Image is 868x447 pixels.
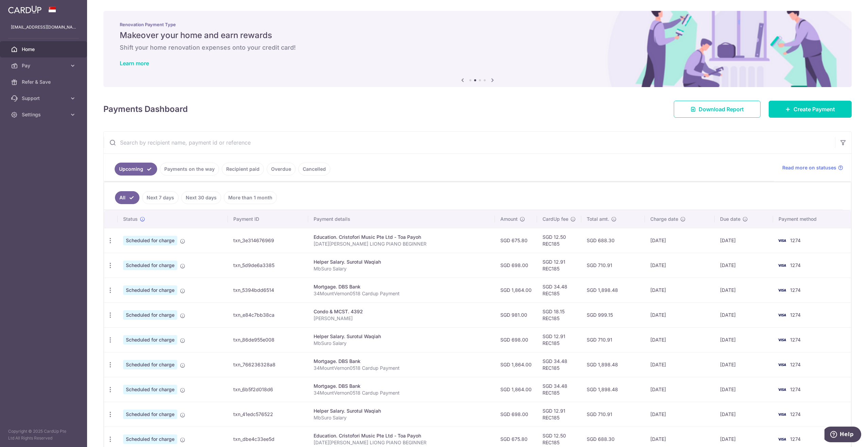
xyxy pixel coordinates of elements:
img: Bank Card [775,435,789,443]
p: MbSuro Salary [314,265,489,272]
a: Upcoming [115,163,157,176]
td: SGD 12.91 REC185 [537,327,581,352]
td: SGD 1,864.00 [495,278,537,302]
div: Helper Salary. Surotul Waqiah [314,408,489,414]
td: SGD 1,898.48 [581,377,645,402]
a: Learn more [120,60,149,67]
img: Bank Card [775,361,789,369]
a: Read more on statuses [782,164,843,171]
a: Payments on the way [160,163,219,176]
img: Bank Card [775,236,789,245]
span: Pay [22,62,67,69]
td: [DATE] [645,352,715,377]
p: [PERSON_NAME] [314,315,489,322]
div: Mortgage. DBS Bank [314,358,489,365]
td: [DATE] [715,352,773,377]
a: Cancelled [298,163,330,176]
div: Education. Cristofori Music Pte Ltd - Toa Payoh [314,432,489,439]
span: 1274 [790,312,801,318]
span: Due date [720,216,740,222]
td: [DATE] [645,228,715,253]
a: All [115,191,139,204]
td: [DATE] [715,302,773,327]
span: Scheduled for charge [123,310,177,320]
input: Search by recipient name, payment id or reference [104,132,835,153]
span: Total amt. [587,216,609,222]
img: Bank Card [775,286,789,294]
span: Scheduled for charge [123,335,177,345]
td: txn_e84c7bb38ca [228,302,308,327]
td: [DATE] [645,278,715,302]
td: SGD 710.91 [581,402,645,427]
span: 1274 [790,386,801,392]
td: [DATE] [645,402,715,427]
td: SGD 1,898.48 [581,278,645,302]
th: Payment ID [228,210,308,228]
td: SGD 18.15 REC185 [537,302,581,327]
a: Next 7 days [142,191,179,204]
td: SGD 12.91 REC185 [537,253,581,278]
p: MbSuro Salary [314,340,489,347]
span: Scheduled for charge [123,410,177,419]
td: SGD 12.50 REC185 [537,228,581,253]
a: Next 30 days [181,191,221,204]
span: Download Report [699,105,744,113]
td: SGD 34.48 REC185 [537,278,581,302]
span: 1274 [790,337,801,343]
span: 1274 [790,436,801,442]
td: SGD 710.91 [581,253,645,278]
img: Bank Card [775,336,789,344]
td: [DATE] [715,278,773,302]
td: txn_5d9de6a3385 [228,253,308,278]
a: Recipient paid [222,163,264,176]
th: Payment details [308,210,495,228]
span: 1274 [790,237,801,243]
img: Bank Card [775,410,789,418]
p: Renovation Payment Type [120,22,835,27]
td: SGD 981.00 [495,302,537,327]
span: 1274 [790,362,801,367]
td: SGD 710.91 [581,327,645,352]
h6: Shift your home renovation expenses onto your credit card! [120,44,835,52]
img: Bank Card [775,261,789,269]
p: [DATE][PERSON_NAME] LIONG PIANO BEGINNER [314,241,489,247]
p: 34MountVernon0518 Cardup Payment [314,290,489,297]
td: txn_3e314676969 [228,228,308,253]
span: Home [22,46,67,53]
div: Mortgage. DBS Bank [314,283,489,290]
img: Bank Card [775,385,789,394]
img: Bank Card [775,311,789,319]
span: Scheduled for charge [123,434,177,444]
p: MbSuro Salary [314,414,489,421]
td: SGD 34.48 REC185 [537,377,581,402]
div: Helper Salary. Surotul Waqiah [314,259,489,265]
span: Scheduled for charge [123,360,177,369]
span: Create Payment [794,105,835,113]
td: SGD 675.80 [495,228,537,253]
span: 1274 [790,287,801,293]
td: [DATE] [715,377,773,402]
td: SGD 698.00 [495,253,537,278]
td: [DATE] [645,302,715,327]
div: Helper Salary. Surotul Waqiah [314,333,489,340]
td: SGD 12.91 REC185 [537,402,581,427]
span: 1274 [790,411,801,417]
td: SGD 698.00 [495,402,537,427]
img: CardUp [8,5,41,14]
td: SGD 999.15 [581,302,645,327]
span: Support [22,95,67,102]
p: 34MountVernon0518 Cardup Payment [314,390,489,396]
td: SGD 1,864.00 [495,377,537,402]
a: Download Report [674,101,761,118]
td: [DATE] [715,402,773,427]
span: Charge date [650,216,678,222]
div: Education. Cristofori Music Pte Ltd - Toa Payoh [314,234,489,241]
td: [DATE] [715,228,773,253]
td: SGD 698.00 [495,327,537,352]
span: 1274 [790,262,801,268]
div: Condo & MCST. 4392 [314,308,489,315]
span: Scheduled for charge [123,261,177,270]
span: Settings [22,111,67,118]
span: Read more on statuses [782,164,836,171]
img: Renovation banner [103,11,852,87]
